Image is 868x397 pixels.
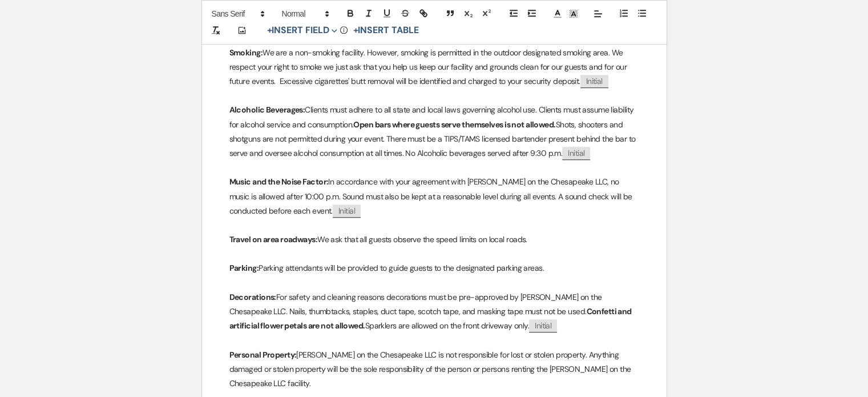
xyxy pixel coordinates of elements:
[229,175,639,218] p: In accordance with your agreement with [PERSON_NAME] on the Chesapeake LLC, no music is allowed a...
[229,290,639,334] p: For safety and cleaning reasons decorations must be pre-approved by [PERSON_NAME] on the Chesapea...
[263,24,342,38] button: Insert Field
[229,103,639,161] p: Clients must adhere to all state and local laws governing alcohol use. Clients must assume liabil...
[229,177,329,187] strong: Music and the Noise Factor:
[353,26,358,35] span: +
[229,350,297,360] strong: Personal Property:
[267,26,272,35] span: +
[229,292,276,302] strong: Decorations:
[353,119,555,130] strong: Open bars where guests serve themselves is not allowed.
[277,7,333,21] span: Header Formats
[529,319,557,332] span: Initial
[229,234,318,244] strong: Travel on area roadways:
[229,105,305,115] strong: Alcoholic Beverages:
[229,261,639,275] p: Parking attendants will be provided to guide guests to the designated parking areas.
[229,348,639,391] p: [PERSON_NAME] on the Chesapeake LLC is not responsible for lost or stolen property. Anything dama...
[229,232,639,247] p: We ask that all guests observe the speed limits on local roads.
[349,24,422,38] button: +Insert Table
[562,147,590,160] span: Initial
[229,263,259,273] strong: Parking:
[550,7,566,21] span: Text Color
[229,46,639,89] p: We are a non-smoking facility. However, smoking is permitted in the outdoor designated smoking ar...
[566,7,582,21] span: Text Background Color
[590,7,606,21] span: Alignment
[580,75,608,88] span: Initial
[333,204,361,218] span: Initial
[229,47,263,58] strong: Smoking:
